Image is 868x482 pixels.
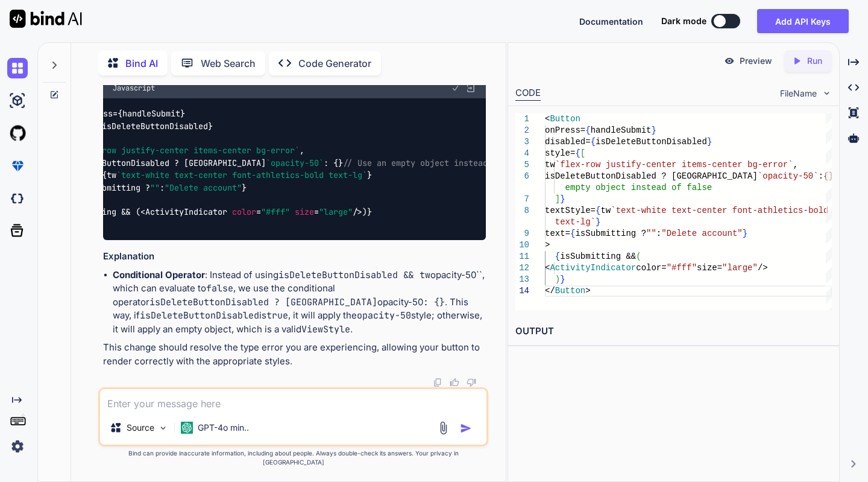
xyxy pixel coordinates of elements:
[165,182,242,193] span: "Delete account"
[343,157,531,168] span: // Use an empty object instead of false
[201,56,256,71] p: Web Search
[822,88,832,98] img: chevron down
[515,205,529,217] div: 8
[666,263,696,273] span: "#fff"
[451,83,461,93] img: checkmark
[807,55,822,67] p: Run
[181,422,193,434] img: GPT-4o mini
[113,83,155,93] span: Javascript
[7,188,28,209] img: darkCloudIdeIcon
[555,160,793,170] span: `flex-row justify-center items-center bg-error`
[596,206,600,215] span: {
[651,125,656,135] span: }
[550,114,580,124] span: Button
[758,171,819,181] span: `opacity-50`
[7,90,28,111] img: ai-studio
[580,148,585,158] span: [
[579,15,643,28] button: Documentation
[508,317,839,346] h2: OUTPUT
[555,274,560,284] span: )
[585,286,590,296] span: >
[423,296,445,308] code: : {}
[149,296,377,308] code: isDeleteButtonDisabled ? [GEOGRAPHIC_DATA]
[73,145,300,156] span: `flex-row justify-center items-center bg-error`
[232,207,256,218] span: color
[656,229,661,238] span: :
[555,252,560,261] span: {
[467,378,476,387] img: dislike
[266,157,324,168] span: `opacity-50`
[757,9,849,33] button: Add API Keys
[113,269,205,281] strong: Conditional Operator
[545,148,575,158] span: style=
[823,171,828,181] span: {
[742,229,747,238] span: }
[697,263,722,273] span: size=
[596,137,707,147] span: isDeleteButtonDisabled
[545,125,585,135] span: onPress=
[515,239,529,251] div: 10
[116,170,367,180] span: `text-white text-center font-athletics-bold text-lg`
[357,309,411,322] code: opacity-50
[555,217,596,227] span: text-lg`
[140,309,259,322] code: isDeleteButtonDisabled
[646,229,656,238] span: ""
[555,194,560,204] span: ]
[301,323,350,335] code: ViewStyle
[545,137,591,147] span: disabled=
[515,251,529,262] div: 11
[515,285,529,297] div: 14
[793,160,797,170] span: ,
[550,263,636,273] span: ActivityIndicator
[261,207,290,218] span: "#fff"
[278,269,430,281] code: isDeleteButtonDisabled && tw
[585,125,590,135] span: {
[98,449,488,467] p: Bind can provide inaccurate information, including about people. Always double-check its answers....
[707,137,712,147] span: }
[661,229,742,238] span: "Delete account"
[460,422,472,434] img: icon
[560,194,565,204] span: }
[436,421,450,435] img: attachment
[206,282,233,294] code: false
[565,183,712,192] span: empty object instead of false
[596,217,600,227] span: }
[590,125,651,135] span: handleSubmit
[298,56,371,71] p: Code Generator
[545,286,555,296] span: </
[780,87,817,100] span: FileName
[319,207,353,218] span: "large"
[515,148,529,159] div: 4
[7,436,28,457] img: settings
[575,229,646,238] span: isSubmitting ?
[125,56,158,71] p: Bind AI
[44,107,541,230] code: < onPress={handleSubmit} disabled={isDeleteButtonDisabled} style={[ tw , isDeleteButtonDisabled ?...
[722,263,758,273] span: "large"
[127,422,154,434] p: Source
[545,263,550,273] span: <
[636,252,641,261] span: (
[515,194,529,205] div: 7
[103,341,485,368] p: This change should resolve the type error you are experiencing, allowing your button to render co...
[600,206,611,215] span: tw
[515,136,529,148] div: 3
[7,156,28,176] img: premium
[545,229,570,238] span: text=
[103,250,485,264] h3: Explanation
[140,207,362,218] span: < = = />
[590,137,595,147] span: {
[158,423,168,433] img: Pick Models
[545,206,596,215] span: textStyle=
[515,86,541,101] div: CODE
[545,114,550,124] span: <
[545,240,550,250] span: >
[7,58,28,78] img: chat
[515,228,529,239] div: 9
[515,125,529,136] div: 2
[515,262,529,274] div: 12
[758,263,768,273] span: />
[545,171,758,181] span: isDeleteButtonDisabled ? [GEOGRAPHIC_DATA]
[515,171,529,182] div: 6
[636,263,666,273] span: color=
[450,378,459,387] img: like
